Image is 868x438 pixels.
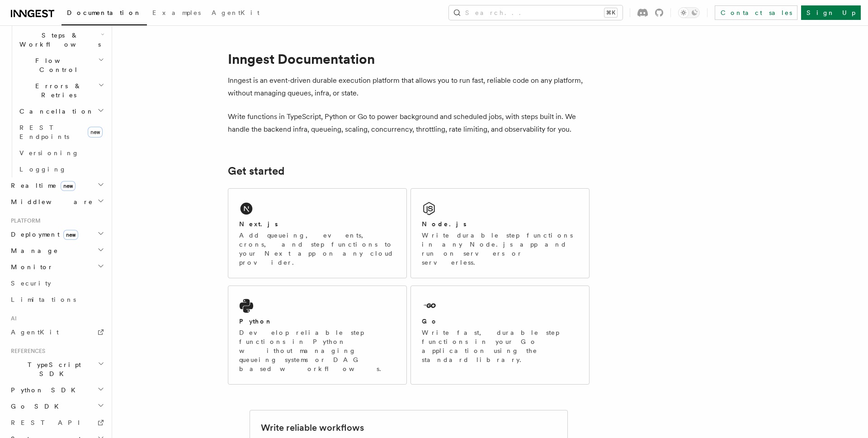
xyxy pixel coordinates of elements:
h1: Inngest Documentation [228,51,590,67]
a: Versioning [16,145,106,161]
span: REST API [11,419,88,426]
button: Go SDK [7,398,106,414]
span: Cancellation [16,107,94,116]
span: Versioning [19,149,79,157]
h2: Write reliable workflows [261,421,364,434]
span: Monitor [7,262,53,271]
a: REST API [7,414,106,431]
button: Errors & Retries [16,78,106,103]
span: new [61,181,75,191]
span: Errors & Retries [16,81,98,100]
a: Security [7,275,106,291]
h2: Node.js [422,219,467,229]
div: Inngest Functions [7,11,106,177]
a: Examples [147,3,206,24]
a: REST Endpointsnew [16,119,106,145]
a: AgentKit [206,3,265,24]
span: Examples [152,9,201,16]
a: Node.jsWrite durable step functions in any Node.js app and run on servers or serverless. [410,188,590,278]
button: Python SDK [7,382,106,398]
a: Limitations [7,291,106,308]
p: Write fast, durable step functions in your Go application using the standard library. [422,328,578,364]
button: Toggle dark mode [678,7,700,18]
span: REST Endpoints [19,124,69,140]
button: Search...⌘K [449,5,623,20]
span: AgentKit [212,9,259,16]
p: Develop reliable step functions in Python without managing queueing systems or DAG based workflows. [239,328,396,373]
span: Realtime [7,181,75,190]
button: Deploymentnew [7,226,106,243]
span: Flow Control [16,56,98,74]
span: Go SDK [7,402,64,411]
h2: Go [422,317,438,326]
a: Contact sales [715,5,797,20]
span: Middleware [7,197,93,206]
button: Monitor [7,259,106,275]
h2: Next.js [239,219,278,229]
span: new [63,230,78,240]
span: Security [11,280,51,287]
span: Logging [19,166,66,173]
button: Realtimenew [7,177,106,194]
p: Write functions in TypeScript, Python or Go to power background and scheduled jobs, with steps bu... [228,110,590,136]
span: Manage [7,246,58,255]
span: AgentKit [11,328,59,336]
span: Python SDK [7,386,81,395]
button: Steps & Workflows [16,27,106,52]
span: new [88,127,103,138]
span: Limitations [11,296,76,303]
p: Inngest is an event-driven durable execution platform that allows you to run fast, reliable code ... [228,74,590,100]
button: Flow Control [16,52,106,78]
a: PythonDevelop reliable step functions in Python without managing queueing systems or DAG based wo... [228,286,407,385]
kbd: ⌘K [604,8,617,17]
span: TypeScript SDK [7,360,98,378]
span: References [7,348,45,355]
span: Documentation [67,9,142,16]
a: Get started [228,165,284,177]
button: Manage [7,243,106,259]
a: AgentKit [7,324,106,340]
a: Logging [16,161,106,177]
span: Steps & Workflows [16,31,101,49]
span: AI [7,315,17,322]
p: Write durable step functions in any Node.js app and run on servers or serverless. [422,231,578,267]
h2: Python [239,317,273,326]
p: Add queueing, events, crons, and step functions to your Next app on any cloud provider. [239,231,396,267]
span: Deployment [7,230,78,239]
a: GoWrite fast, durable step functions in your Go application using the standard library. [410,286,590,385]
a: Next.jsAdd queueing, events, crons, and step functions to your Next app on any cloud provider. [228,188,407,278]
button: TypeScript SDK [7,357,106,382]
a: Documentation [61,3,147,25]
a: Sign Up [801,5,861,20]
button: Middleware [7,194,106,210]
span: Platform [7,217,41,224]
button: Cancellation [16,103,106,119]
